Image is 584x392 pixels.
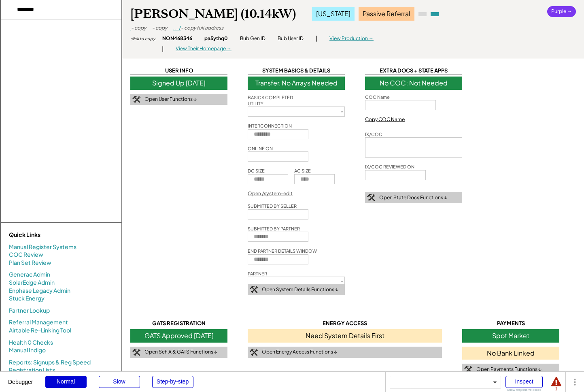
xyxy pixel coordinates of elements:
[130,329,227,342] div: GATS Approved [DATE]
[99,376,140,388] div: Slow
[248,271,267,277] div: PARTNER
[329,35,374,42] div: View Production →
[248,329,442,342] div: Need System Details First
[248,168,265,174] div: DC SIZE
[547,6,576,17] div: Purple →
[505,388,543,392] div: Show responsive boxes
[9,279,55,287] a: SolarEdge Admin
[162,35,192,42] div: NON468346
[9,318,68,326] a: Referral Management
[365,164,414,170] div: IX/COC REVIEWED ON
[9,358,91,366] a: Reports: Signups & Reg Speed
[132,96,140,103] img: tool-icon.png
[379,194,447,201] div: Open State Docs Functions ↓
[278,35,304,42] div: Bub User ID
[359,7,414,20] div: Passive Referral
[248,190,293,197] div: Open /system-edit
[132,349,140,356] img: tool-icon.png
[130,6,296,22] div: [PERSON_NAME] (10.14kW)
[130,77,227,89] div: Signed Up [DATE]
[476,366,542,373] div: Open Payments Functions ↓
[9,243,76,251] a: Manual Register Systems
[365,67,462,75] div: EXTRA DOCS + STATE APPS
[173,25,181,31] a: , , /
[365,94,390,100] div: COC Name
[9,251,43,259] a: COC Review
[248,226,300,232] div: SUBMITTED BY PARTNER
[9,326,71,334] a: Airtable Re-Linking Tool
[181,25,223,32] div: - copy full address
[9,271,50,279] a: Generac Admin
[248,248,317,254] div: END PARTNER DETAILS WINDOW
[464,366,472,373] img: tool-icon.png
[9,259,51,267] a: Plan Set Review
[9,307,50,315] a: Partner Lookup
[462,329,559,342] div: Spot Market
[162,45,164,53] div: |
[551,387,561,391] div: 1
[312,7,355,20] div: [US_STATE]
[262,286,338,293] div: Open System Details Functions ↓
[248,94,293,100] div: BASICS COMPLETED
[248,320,442,327] div: ENERGY ACCESS
[365,116,405,123] div: Copy COC Name
[248,67,345,75] div: SYSTEM BASICS & DETAILS
[9,287,70,295] a: Enphase Legacy Admin
[505,376,543,388] div: Inspect
[248,203,297,209] div: SUBMITTED BY SELLER
[365,77,462,89] div: No COC; Not Needed
[250,349,258,356] img: tool-icon.png
[462,320,559,327] div: PAYMENTS
[144,96,197,103] div: Open User Functions ↓
[250,286,258,293] img: tool-icon.png
[294,168,311,174] div: AC SIZE
[176,45,231,52] div: View Their Homepage →
[152,376,193,388] div: Step-by-step
[248,145,273,151] div: ONLINE ON
[9,346,46,354] a: Manual Indigo
[45,376,87,388] div: Normal
[130,320,227,327] div: GATS REGISTRATION
[462,347,559,360] div: No Bank Linked
[9,339,53,347] a: Health 0 Checks
[130,36,156,41] div: click to copy:
[316,34,317,43] div: |
[131,25,146,32] div: - copy
[248,123,292,129] div: INTERCONNECTION
[152,25,167,32] div: - copy
[9,294,45,303] a: Stuck Energy
[130,67,227,75] div: USER INFO
[8,372,33,385] div: Debugger
[9,231,90,239] div: Quick Links
[262,349,337,356] div: Open Energy Access Functions ↓
[367,194,375,201] img: tool-icon.png
[365,131,382,137] div: IX/COC
[248,77,345,89] div: Transfer, No Arrays Needed
[240,35,265,42] div: Bub Gen ID
[144,349,217,356] div: Open Sch A & GATS Functions ↓
[204,35,228,42] div: pa5ythq0
[9,366,55,374] a: Registration Lists
[248,100,263,107] div: UTILITY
